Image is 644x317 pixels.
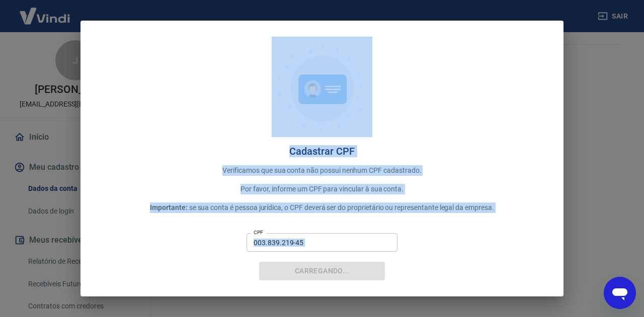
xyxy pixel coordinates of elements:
[150,203,187,212] span: Importante:
[97,145,547,157] h4: Cadastrar CPF
[97,165,547,176] p: Verificamos que sua conta não possui nenhum CPF cadastrado.
[254,229,263,236] label: CPF
[97,184,547,194] p: Por favor, informe um CPF para vincular à sua conta.
[97,202,547,213] p: se sua conta é pessoa jurídica, o CPF deverá ser do proprietário ou representante legal da empresa.
[604,277,636,309] iframe: Botão para abrir a janela de mensagens
[272,37,372,137] img: cpf.717f05c5be8aae91fe8f.png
